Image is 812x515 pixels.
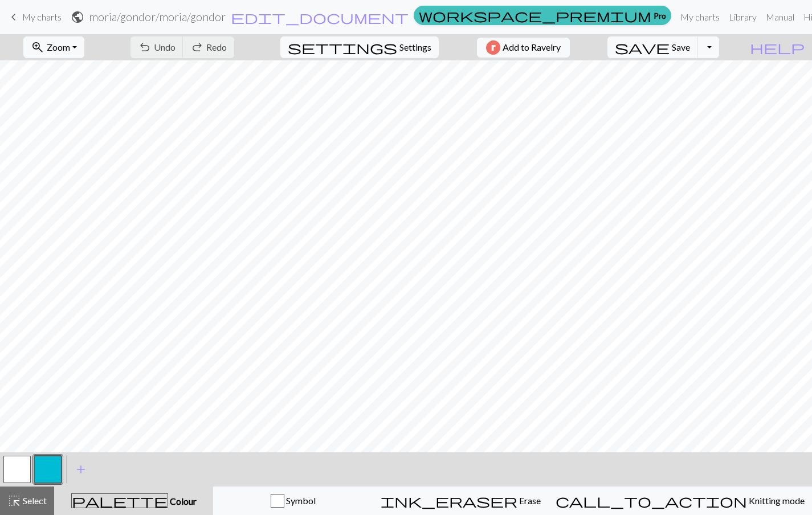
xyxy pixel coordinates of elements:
[607,36,698,58] button: Save
[615,39,670,55] span: save
[23,36,84,58] button: Zoom
[47,42,70,52] span: Zoom
[724,6,761,28] a: Library
[750,39,805,55] span: help
[676,6,724,28] a: My charts
[72,493,168,509] span: palette
[548,487,812,515] button: Knitting mode
[288,39,397,55] span: settings
[761,6,799,28] a: Manual
[672,42,690,52] span: Save
[503,40,561,55] span: Add to Ravelry
[381,493,517,509] span: ink_eraser
[288,40,397,54] i: Settings
[213,487,373,515] button: Symbol
[231,9,409,25] span: edit_document
[373,487,548,515] button: Erase
[7,493,21,509] span: highlight_alt
[747,495,805,506] span: Knitting mode
[486,40,500,55] img: Ravelry
[414,6,671,25] a: Pro
[74,461,88,477] span: add
[399,40,431,54] span: Settings
[419,7,651,23] span: workspace_premium
[21,495,47,506] span: Select
[22,11,62,22] span: My charts
[517,495,541,506] span: Erase
[89,10,226,23] h2: moria/gondor / moria/gondor
[284,495,316,506] span: Symbol
[7,7,62,27] a: My charts
[7,9,21,25] span: keyboard_arrow_left
[280,36,439,58] button: SettingsSettings
[71,9,84,25] span: public
[168,496,197,506] span: Colour
[556,493,747,509] span: call_to_action
[54,487,213,515] button: Colour
[477,38,570,58] button: Add to Ravelry
[31,39,44,55] span: zoom_in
